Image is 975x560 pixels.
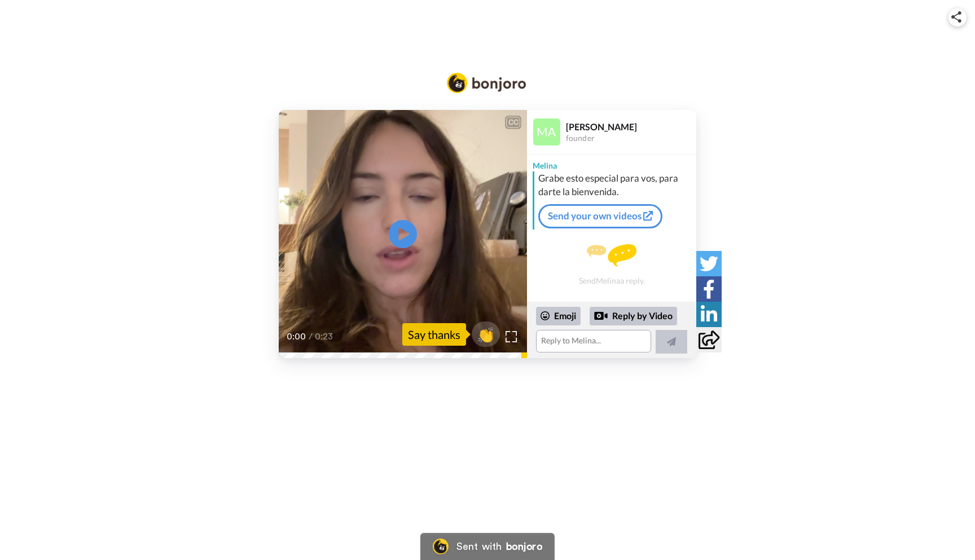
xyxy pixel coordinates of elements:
[472,321,500,347] button: 👏
[402,323,466,346] div: Say thanks
[533,118,560,145] img: Profile Image
[536,307,581,325] div: Emoji
[538,171,693,199] div: Grabe esto especial para vos, para darte la bienvenida.
[566,134,696,143] div: founder
[287,330,306,343] span: 0:00
[506,117,520,128] div: CC
[447,73,526,93] img: Bonjoro Logo
[315,330,335,343] span: 0:23
[566,121,696,132] div: [PERSON_NAME]
[587,244,636,267] img: message.svg
[590,307,677,326] div: Reply by Video
[538,204,662,228] a: Send your own videos
[951,11,961,23] img: ic_share.svg
[506,331,517,342] img: Full screen
[309,330,313,343] span: /
[527,155,696,171] div: Melina
[594,309,608,323] div: Reply by Video
[472,325,500,343] span: 👏
[527,234,696,297] div: Send Melina a reply.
